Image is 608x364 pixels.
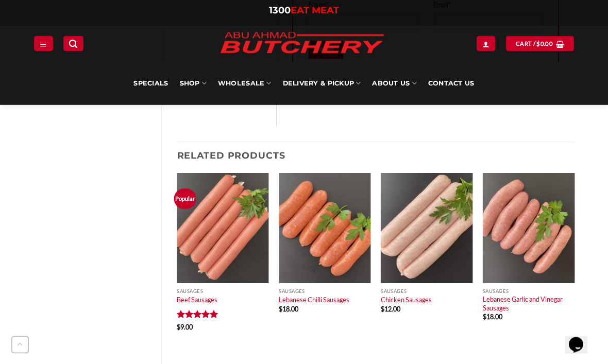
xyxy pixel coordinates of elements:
[483,313,502,321] bdi: 18.00
[516,39,553,48] span: Cart /
[177,143,575,169] h3: Related products
[34,36,53,51] a: Menu
[291,5,339,16] span: EAT MEAT
[483,296,575,313] a: Lebanese Garlic and Vinegar Sausages
[279,296,349,304] a: Lebanese Chilli Sausages
[565,323,598,354] iframe: chat widget
[11,336,29,354] button: Go to top
[381,289,472,294] p: Sausages
[177,310,218,320] div: Rated 5 out of 5
[372,62,416,105] a: About Us
[269,5,339,16] a: 1300EAT MEAT
[279,305,282,314] span: $
[177,174,268,284] img: Beef Sausages
[212,26,392,62] img: Abu Ahmad Butchery
[477,36,495,51] a: Login
[381,296,432,304] a: Chicken Sausages
[381,174,472,284] img: Chicken-Sausages
[63,36,83,51] a: Search
[483,289,575,294] p: Sausages
[536,40,553,47] bdi: 0.00
[218,62,272,105] a: Wholesale
[269,5,291,16] span: 1300
[506,36,574,51] a: View cart
[483,174,575,284] img: Lebanese Garlic and Vinegar Sausages
[279,289,370,294] p: Sausages
[133,62,168,105] a: Specials
[428,62,475,105] a: Contact Us
[180,62,207,105] a: SHOP
[177,310,218,323] span: Rated out of 5
[177,289,268,294] p: Sausages
[279,305,298,314] bdi: 18.00
[483,313,486,321] span: $
[381,305,384,314] span: $
[177,296,217,304] a: Beef Sausages
[279,174,370,284] img: Lebanese-Chilli-Sausages (per 1Kg)
[283,62,361,105] a: Delivery & Pickup
[381,305,400,314] bdi: 12.00
[536,39,540,48] span: $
